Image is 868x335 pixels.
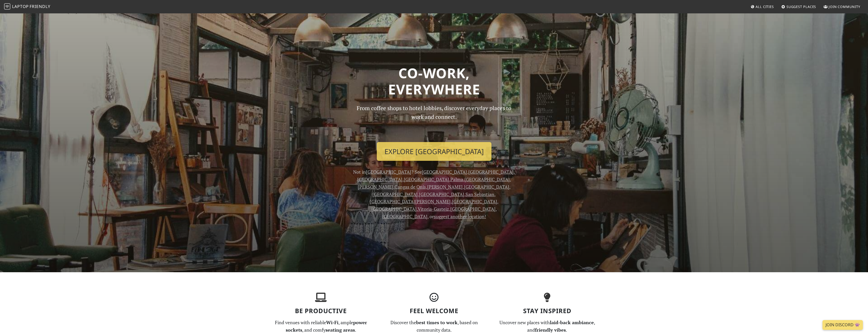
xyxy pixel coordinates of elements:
[786,4,816,9] span: Suggest Places
[450,206,496,212] a: [GEOGRAPHIC_DATA]
[381,319,488,334] p: Discover the , based on community data.
[382,213,427,219] a: [GEOGRAPHIC_DATA]
[418,206,449,212] a: Vitoria-Gasteiz
[30,4,50,9] span: Friendly
[372,191,418,197] a: [GEOGRAPHIC_DATA]
[821,2,862,11] a: Join Community
[357,176,402,182] a: [GEOGRAPHIC_DATA]
[267,307,374,315] h3: Be Productive
[550,319,594,325] strong: laid-back ambiance
[450,176,463,182] a: Palma
[494,307,601,315] h3: Stay Inspired
[427,184,463,190] a: [PERSON_NAME]
[779,2,818,11] a: Suggest Places
[822,320,863,330] a: Join Discord 👾
[535,327,566,333] strong: friendly vibes
[464,184,509,190] a: [GEOGRAPHIC_DATA]
[267,65,601,98] h1: Co-work, Everywhere
[352,104,516,138] p: From coffee shops to hotel lobbies, discover everyday places to work and connect.
[377,142,491,161] a: Explore [GEOGRAPHIC_DATA]
[4,2,50,11] a: LaptopFriendly LaptopFriendly
[395,184,426,190] a: Cangas de Onís
[748,2,776,11] a: All Cities
[366,169,411,175] a: [GEOGRAPHIC_DATA]
[353,169,515,219] span: Not in ? See , , , , , , , , , , , , , , , , , , , or
[419,191,464,197] a: [GEOGRAPHIC_DATA]
[422,169,467,175] a: [GEOGRAPHIC_DATA]
[326,319,338,325] strong: Wi-Fi
[468,169,514,175] a: [GEOGRAPHIC_DATA]
[267,319,374,334] p: Find venues with reliable , ample , and comfy .
[829,4,860,9] span: Join Community
[326,327,355,333] strong: seating areas
[434,213,486,219] a: suggest another location!
[286,319,367,333] strong: power sockets
[381,307,488,315] h3: Feel Welcome
[370,198,451,205] a: [GEOGRAPHIC_DATA][PERSON_NAME]
[452,198,497,205] a: [GEOGRAPHIC_DATA]
[756,4,774,9] span: All Cities
[494,319,601,334] p: Uncover new places with , and .
[416,319,458,325] strong: best times to work
[4,3,10,10] img: LaptopFriendly
[466,191,494,197] a: San Sebastian
[404,176,449,182] a: [GEOGRAPHIC_DATA]
[358,184,393,190] a: [PERSON_NAME]
[464,176,510,182] a: [GEOGRAPHIC_DATA]
[12,4,29,9] span: Laptop
[371,206,417,212] a: [GEOGRAPHIC_DATA]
